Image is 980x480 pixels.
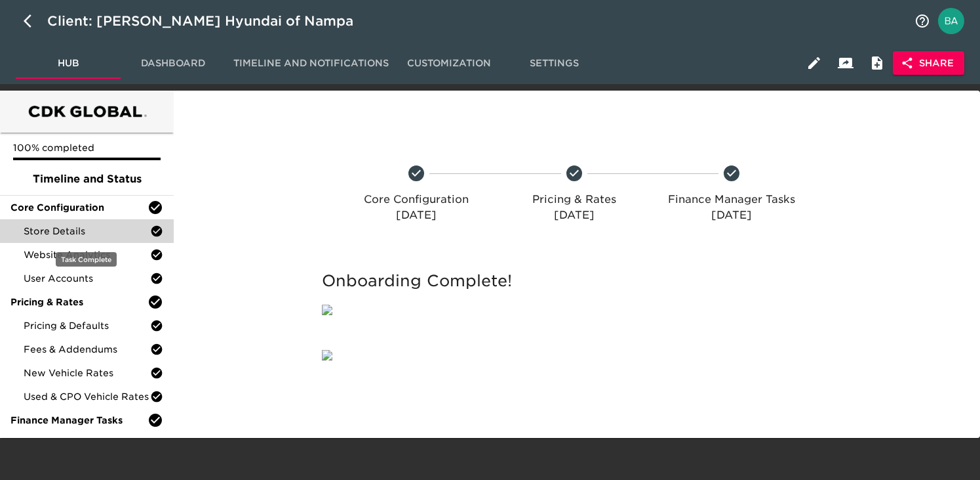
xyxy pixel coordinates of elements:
[658,207,806,223] p: [DATE]
[10,414,147,427] span: Finance Manager Tasks
[893,51,964,76] button: Share
[10,201,147,214] span: Core Configuration
[343,207,490,223] p: [DATE]
[500,207,648,223] p: [DATE]
[907,5,938,37] button: notifications
[861,47,893,79] button: Internal Notes and Comments
[24,343,150,356] span: Fees & Addendums
[24,390,150,403] span: Used & CPO Vehicle Rates
[24,248,150,261] span: Website Analytics
[128,55,218,72] span: Dashboard
[24,272,150,285] span: User Accounts
[233,55,389,72] span: Timeline and Notifications
[24,55,113,72] span: Hub
[500,192,648,207] p: Pricing & Rates
[404,55,494,72] span: Customization
[47,11,372,32] div: Client: [PERSON_NAME] Hyundai of Nampa
[509,55,598,72] span: Settings
[903,55,954,72] span: Share
[13,141,161,154] p: 100% completed
[24,366,150,380] span: New Vehicle Rates
[10,171,163,187] span: Timeline and Status
[343,192,490,207] p: Core Configuration
[322,305,332,315] img: qkibX1zbU72zw90W6Gan%2FTemplates%2FRjS7uaFIXtg43HUzxvoG%2F5032e6d8-b7fd-493e-871b-cf634c9dfc87.png
[24,225,150,238] span: Store Details
[798,47,830,79] button: Edit Hub
[322,271,827,292] h5: Onboarding Complete!
[658,192,806,207] p: Finance Manager Tasks
[938,8,964,34] img: Profile
[24,437,150,450] span: Finance Product Menu
[830,47,861,79] button: Client View
[322,350,332,360] img: qkibX1zbU72zw90W6Gan%2FTemplates%2FRjS7uaFIXtg43HUzxvoG%2F3e51d9d6-1114-4229-a5bf-f5ca567b6beb.jpg
[10,295,147,309] span: Pricing & Rates
[24,319,150,332] span: Pricing & Defaults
